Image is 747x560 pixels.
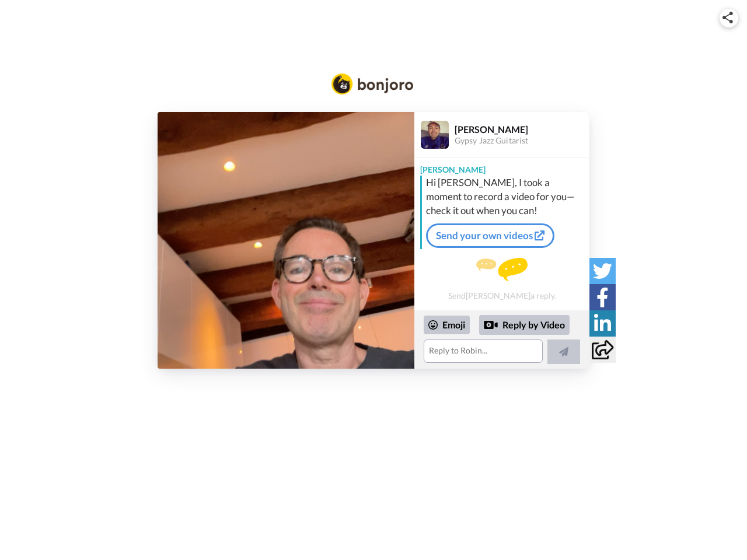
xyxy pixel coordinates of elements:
[414,158,589,176] div: [PERSON_NAME]
[421,121,449,149] img: Profile Image
[476,258,528,281] img: message.svg
[455,136,589,146] div: Gypsy Jazz Guitarist
[426,176,587,218] div: Hi [PERSON_NAME], I took a moment to record a video for you—check it out when you can!
[722,12,733,23] img: ic_share.svg
[331,73,413,94] img: Bonjoro Logo
[455,124,589,135] div: [PERSON_NAME]
[426,223,554,248] a: Send your own videos
[484,318,498,332] div: Reply by Video
[424,316,470,334] div: Emoji
[479,315,570,335] div: Reply by Video
[158,112,414,369] img: 40a9af7d-8ef3-4a77-97b1-9066a3d3a807-thumb.jpg
[414,254,589,304] div: Send [PERSON_NAME] a reply.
